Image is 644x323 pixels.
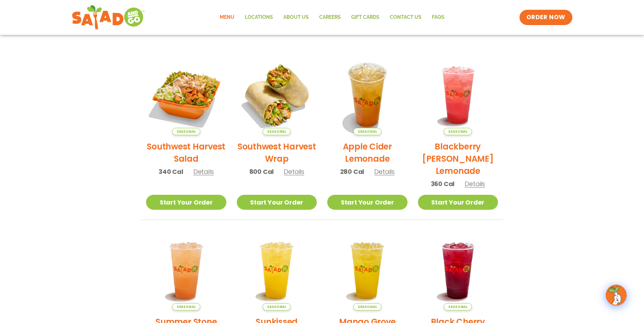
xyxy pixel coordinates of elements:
span: 800 Cal [249,167,274,176]
span: ORDER NOW [526,13,565,22]
img: wpChatIcon [606,285,626,305]
span: 360 Cal [431,179,455,189]
img: Product photo for Black Cherry Orchard Lemonade [418,230,498,311]
span: Seasonal [172,128,200,135]
a: Start Your Order [418,195,498,210]
a: Menu [215,9,240,25]
a: FAQs [427,9,450,25]
img: Product photo for Summer Stone Fruit Lemonade [146,230,226,311]
h2: Southwest Harvest Wrap [237,140,317,165]
span: Details [193,167,214,176]
a: Start Your Order [146,195,226,210]
span: Seasonal [353,128,381,135]
span: Details [374,167,395,176]
span: 280 Cal [340,167,364,176]
img: new-SAG-logo-768×292 [72,3,145,31]
span: Seasonal [172,303,200,310]
img: Product photo for Southwest Harvest Salad [146,55,226,135]
span: Details [284,167,304,176]
span: Seasonal [444,128,472,135]
a: About Us [278,9,314,25]
a: Start Your Order [237,195,317,210]
img: Product photo for Blackberry Bramble Lemonade [418,55,498,135]
span: Seasonal [444,303,472,310]
span: Seasonal [263,128,291,135]
span: Seasonal [353,303,381,310]
h2: Southwest Harvest Salad [146,140,226,165]
a: GIFT CARDS [346,9,385,25]
a: ORDER NOW [520,10,572,25]
h2: Apple Cider Lemonade [327,140,408,165]
span: 340 Cal [159,167,183,176]
img: Product photo for Southwest Harvest Wrap [237,55,317,135]
a: Careers [314,9,346,25]
h2: Blackberry [PERSON_NAME] Lemonade [418,140,498,177]
span: Seasonal [263,303,291,310]
span: Details [465,179,485,188]
a: Locations [240,9,278,25]
img: Product photo for Apple Cider Lemonade [327,55,408,135]
img: Product photo for Mango Grove Lemonade [327,230,408,311]
a: Contact Us [385,9,427,25]
a: Start Your Order [327,195,408,210]
img: Product photo for Sunkissed Yuzu Lemonade [237,230,317,311]
nav: Menu [215,9,450,25]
